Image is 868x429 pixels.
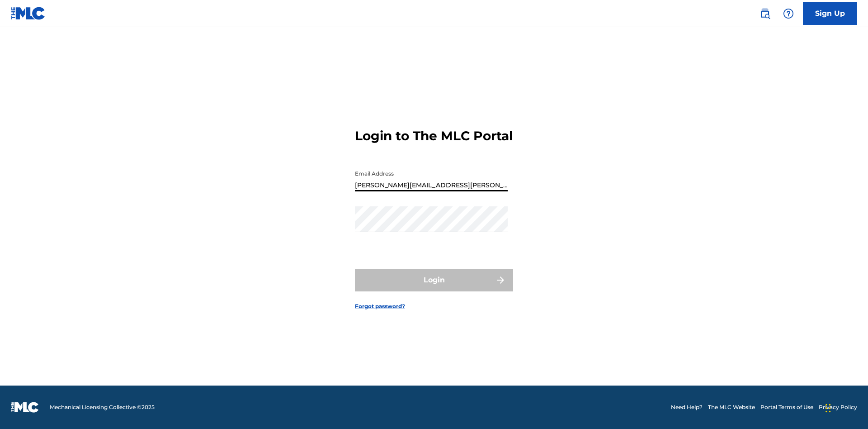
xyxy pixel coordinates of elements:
a: Public Search [756,5,774,23]
a: Sign Up [803,2,857,25]
img: help [783,8,794,19]
div: Drag [826,395,831,422]
img: search [759,8,770,19]
iframe: Chat Widget [823,386,868,429]
span: Mechanical Licensing Collective © 2025 [50,403,155,411]
h3: Login to The MLC Portal [355,128,513,144]
a: Portal Terms of Use [760,403,813,411]
a: The MLC Website [708,403,755,411]
div: Help [779,5,797,23]
a: Need Help? [671,403,703,411]
img: MLC Logo [11,7,46,20]
a: Forgot password? [355,302,405,310]
a: Privacy Policy [819,403,857,411]
img: logo [11,402,39,413]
